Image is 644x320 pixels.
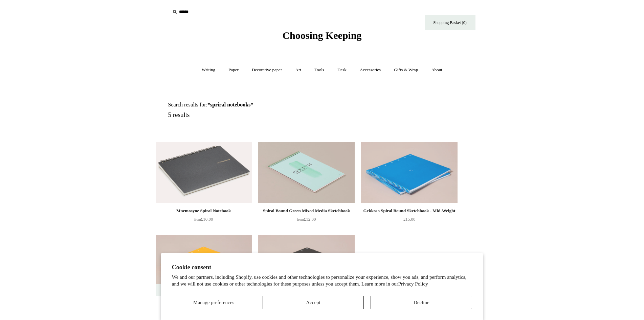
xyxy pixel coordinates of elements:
a: Gekkoso Spiral Bound Sketchbook - Mid-Weight £15.00 [361,207,457,235]
a: Desk [331,61,353,79]
h2: Cookie consent [172,264,472,271]
div: Gekkoso Spiral Bound Sketchbook - Light-Weight [157,300,250,316]
span: from [194,218,201,221]
a: Spiral Bound Green Mixed Media Sketchbook Spiral Bound Green Mixed Media Sketchbook [258,142,354,203]
span: £10.00 [194,217,213,222]
img: Gekkoso Spiral Bound Sketchbook - Mid-Weight [361,142,457,203]
a: Decorative paper [246,61,288,79]
a: Choosing Keeping [282,35,361,40]
span: Choosing Keeping [282,30,361,41]
p: We and our partners, including Shopify, use cookies and other technologies to personalize your ex... [172,274,472,287]
span: £12.00 [297,217,316,222]
div: Mnemosyne Spiral Notebook [157,207,250,215]
h1: Search results for: [168,101,330,108]
button: Manage preferences [172,296,256,309]
a: Gekkoso Spiral Bound Sketchbook - Mixed Colour Gekkoso Spiral Bound Sketchbook - Mixed Colour [258,235,354,296]
a: Gifts & Wrap [388,61,424,79]
img: Spiral Bound Green Mixed Media Sketchbook [258,142,354,203]
a: Writing [196,61,221,79]
span: from [297,218,304,221]
span: Manage preferences [193,300,234,305]
div: Spiral Bound Green Mixed Media Sketchbook [260,207,353,215]
a: Paper [222,61,245,79]
a: Gekkoso Spiral Bound Sketchbook - Mid-Weight Gekkoso Spiral Bound Sketchbook - Mid-Weight [361,142,457,203]
a: Art [289,61,307,79]
a: Shopping Basket (0) [425,15,475,30]
a: Mnemosyne Spiral Notebook Mnemosyne Spiral Notebook [156,142,252,203]
strong: *spriral notebooks* [207,102,253,107]
div: Gekkoso Spiral Bound Sketchbook - Mid-Weight [363,207,456,215]
span: £15.00 [403,217,416,222]
img: Gekkoso Spiral Bound Sketchbook - Light-Weight [156,235,252,296]
a: Privacy Policy [398,281,428,287]
button: Decline [371,296,472,309]
img: Mnemosyne Spiral Notebook [156,142,252,203]
a: Accessories [354,61,387,79]
a: Spiral Bound Green Mixed Media Sketchbook from£12.00 [258,207,354,235]
a: About [425,61,448,79]
img: Gekkoso Spiral Bound Sketchbook - Mixed Colour [258,235,354,296]
a: Tools [308,61,330,79]
button: Accept [263,296,364,309]
h5: 5 results [168,111,330,119]
a: Mnemosyne Spiral Notebook from£10.00 [156,207,252,235]
a: Gekkoso Spiral Bound Sketchbook - Light-Weight Gekkoso Spiral Bound Sketchbook - Light-Weight Sale [156,235,252,296]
